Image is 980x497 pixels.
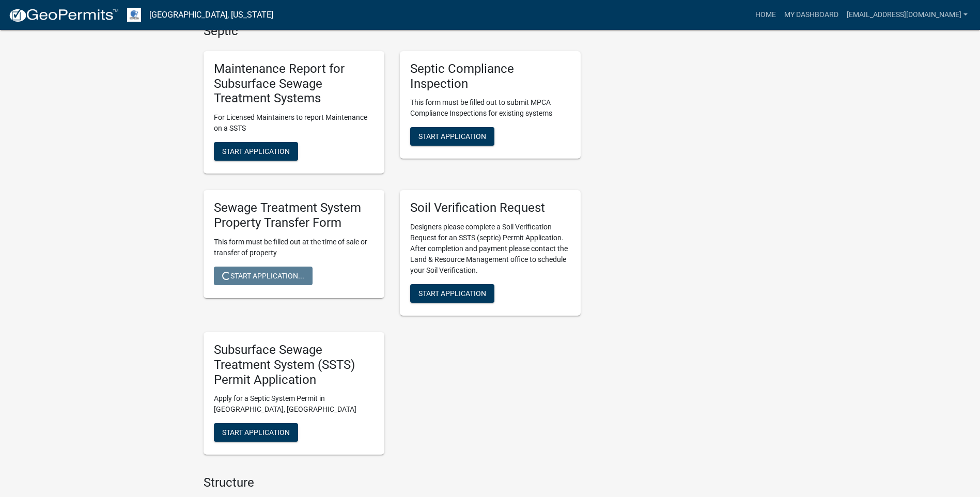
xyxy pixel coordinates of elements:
button: Start Application [410,284,494,303]
button: Start Application... [214,267,313,285]
a: Home [751,5,780,25]
p: Designers please complete a Soil Verification Request for an SSTS (septic) Permit Application. Af... [410,222,570,276]
a: My Dashboard [780,5,843,25]
span: Start Application [222,147,290,156]
img: Otter Tail County, Minnesota [127,8,141,22]
button: Start Application [410,127,494,146]
h5: Soil Verification Request [410,200,570,215]
button: Start Application [214,423,298,442]
span: Start Application [418,289,486,298]
button: Start Application [214,142,298,161]
span: Start Application... [222,271,304,279]
span: Start Application [418,132,486,141]
h4: Structure [204,475,581,490]
span: Start Application [222,428,290,437]
p: This form must be filled out at the time of sale or transfer of property [214,237,374,258]
p: This form must be filled out to submit MPCA Compliance Inspections for existing systems [410,97,570,119]
p: Apply for a Septic System Permit in [GEOGRAPHIC_DATA], [GEOGRAPHIC_DATA] [214,393,374,415]
a: [EMAIL_ADDRESS][DOMAIN_NAME] [843,5,972,25]
h5: Maintenance Report for Subsurface Sewage Treatment Systems [214,61,374,106]
p: For Licensed Maintainers to report Maintenance on a SSTS [214,112,374,134]
h5: Subsurface Sewage Treatment System (SSTS) Permit Application [214,343,374,387]
h5: Sewage Treatment System Property Transfer Form [214,200,374,230]
h5: Septic Compliance Inspection [410,61,570,91]
a: [GEOGRAPHIC_DATA], [US_STATE] [149,6,273,24]
h4: Septic [204,24,581,39]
